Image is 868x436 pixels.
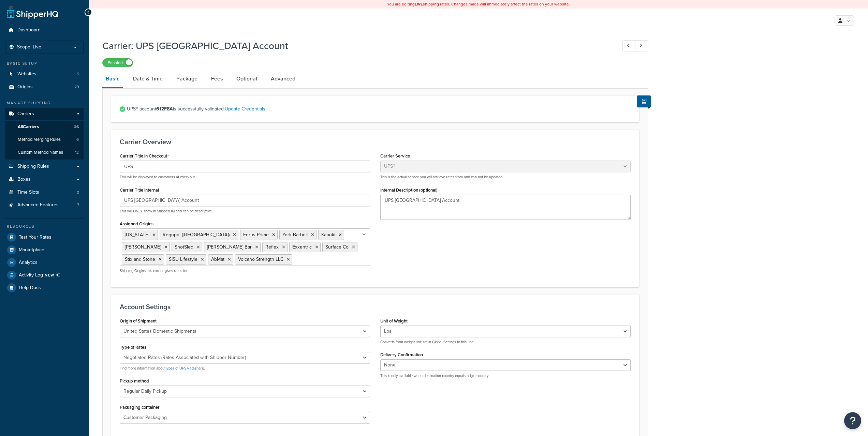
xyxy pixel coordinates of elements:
span: Regupol ([GEOGRAPHIC_DATA]) [163,231,230,238]
p: This will be displayed to customers at checkout [120,175,370,180]
a: Carriers [5,108,84,120]
a: Test Your Rates [5,231,84,243]
span: Dashboard [17,27,41,33]
li: Dashboard [5,24,84,36]
a: Advanced Features7 [5,199,84,211]
div: Manage Shipping [5,100,84,106]
a: Basic [102,71,123,88]
span: UPS® account is successfully validated. [127,104,631,114]
a: Time Slots0 [5,186,84,199]
p: This is only available when destination country equals origin country [380,373,631,378]
span: Shipping Rules [17,164,49,169]
button: Show Help Docs [637,95,651,107]
a: Boxes [5,173,84,186]
span: Exxentric [292,243,312,251]
span: NEW [45,272,63,278]
label: Type of Rates [120,345,146,350]
span: Surface Co [325,243,349,251]
span: Origins [17,84,33,90]
li: Origins [5,81,84,93]
a: Activity LogNEW [5,269,84,281]
li: Carriers [5,108,84,160]
span: Websites [17,71,36,77]
span: 7 [77,202,79,208]
label: Carrier Service [380,153,410,159]
label: Carrier Title in Checkout [120,153,169,159]
a: Next Record [635,40,648,51]
span: 5 [77,71,79,77]
span: Help Docs [19,285,41,291]
li: Shipping Rules [5,160,84,173]
a: AllCarriers26 [5,121,84,133]
span: Kabuki [321,231,335,238]
label: Enabled [103,59,133,67]
a: Origins23 [5,81,84,93]
a: Fees [208,71,226,87]
span: 12 [75,150,79,155]
span: Stix and Stone [125,256,155,263]
span: AbMat [211,256,224,263]
h3: Account Settings [120,303,631,311]
a: Marketplace [5,244,84,256]
span: Analytics [19,260,38,266]
span: Activity Log [19,271,63,280]
span: 23 [74,84,79,90]
span: Marketplace [19,247,44,253]
span: ShotSled [175,243,193,251]
p: Converts from weight unit set in Global Settings to this unit [380,340,631,345]
span: Method Merging Rules [18,137,61,142]
label: Delivery Confirmation [380,352,423,357]
p: Shipping Origins this carrier gives rates for [120,268,370,273]
li: Method Merging Rules [5,133,84,146]
span: Custom Method Names [18,150,63,155]
span: Boxes [17,177,31,182]
button: Open Resource Center [844,412,861,429]
span: Scope: Live [17,44,41,50]
li: Advanced Features [5,199,84,211]
span: Carriers [17,111,34,117]
a: Custom Method Names12 [5,146,84,159]
a: Optional [233,71,261,87]
span: [US_STATE] [125,231,149,238]
a: Analytics [5,256,84,269]
span: Volcano Strength LLC [238,256,283,263]
div: Resources [5,224,84,229]
label: Carrier Title Internal [120,187,159,193]
label: Origin of Shipment [120,318,157,324]
a: Previous Record [622,40,636,51]
a: Types of UPS Rates [165,365,196,371]
li: Custom Method Names [5,146,84,159]
span: All Carriers [18,124,39,130]
p: This will ONLY show in ShipperHQ and can be descriptive [120,209,370,214]
label: Internal Description (optional) [380,187,438,193]
h1: Carrier: UPS [GEOGRAPHIC_DATA] Account [102,39,610,52]
span: York Barbell [282,231,308,238]
a: Advanced [267,71,299,87]
h3: Carrier Overview [120,138,631,146]
li: [object Object] [5,269,84,281]
span: Ferus Prime [243,231,269,238]
span: [PERSON_NAME] Bar [207,243,252,251]
label: Pickup method [120,378,149,384]
label: Assigned Origins [120,221,153,226]
a: Package [173,71,201,87]
a: Update Credentials [225,105,265,112]
span: [PERSON_NAME] [125,243,161,251]
label: Packaging container [120,405,160,410]
span: 0 [77,190,79,195]
strong: 612F8A [156,105,173,112]
p: This is the actual service you will retrieve rates from and can not be updated [380,175,631,180]
b: LIVE [415,1,423,7]
li: Websites [5,68,84,80]
span: 26 [74,124,79,130]
span: Test Your Rates [19,235,52,240]
textarea: UPS [GEOGRAPHIC_DATA] Account [380,195,631,220]
a: Websites5 [5,68,84,80]
a: Help Docs [5,282,84,294]
span: Reflex [265,243,279,251]
a: Method Merging Rules6 [5,133,84,146]
div: Basic Setup [5,61,84,66]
